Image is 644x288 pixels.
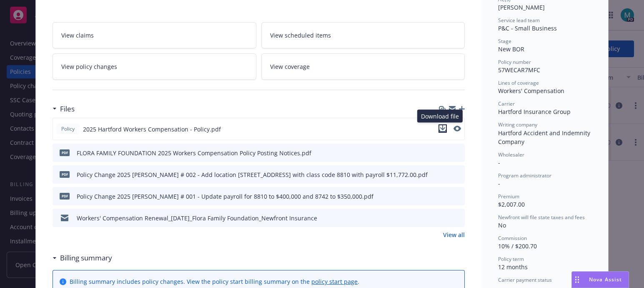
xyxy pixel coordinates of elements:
[498,235,527,242] span: Commission
[441,149,447,157] button: download file
[53,53,256,80] a: View policy changes
[70,277,359,286] div: Billing summary includes policy changes. View the policy start billing summary on the .
[77,192,373,201] div: Policy Change 2025 [PERSON_NAME] # 001 - Update payroll for 8810 to $400,000 and 8742 to $350,000...
[498,263,528,271] span: 12 months
[498,17,540,24] span: Service lead team
[498,159,500,167] span: -
[77,149,311,157] div: FLORA FAMILY FOUNDATION 2025 Workers Compensation Policy Posting Notices.pdf
[53,253,112,263] div: Billing summary
[441,170,447,179] button: download file
[498,58,531,66] span: Policy number
[454,214,461,222] button: preview file
[498,129,592,146] span: Hartford Accident and Indemnity Company
[60,104,75,114] h3: Files
[498,255,524,263] span: Policy term
[498,193,519,200] span: Premium
[441,214,447,222] button: download file
[83,125,221,134] span: 2025 Hartford Workers Compensation - Policy.pdf
[498,108,571,116] span: Hartford Insurance Group
[572,272,582,288] div: Drag to move
[61,31,94,40] span: View claims
[60,253,112,263] h3: Billing summary
[498,151,524,158] span: Wholesaler
[498,179,500,187] span: -
[454,124,461,134] button: preview file
[270,31,331,40] span: View scheduled items
[61,62,117,71] span: View policy changes
[53,22,256,48] a: View claims
[454,149,461,157] button: preview file
[439,124,447,133] button: download file
[261,53,465,80] a: View coverage
[498,3,545,11] span: [PERSON_NAME]
[498,24,557,32] span: P&C - Small Business
[498,45,524,53] span: New BOR
[498,38,511,45] span: Stage
[498,242,537,250] span: 10% / $200.70
[589,276,622,283] span: Nova Assist
[270,62,310,71] span: View coverage
[60,125,76,133] span: Policy
[60,171,70,177] span: pdf
[498,79,539,86] span: Lines of coverage
[498,66,540,74] span: 57WECAR7MFC
[454,170,461,179] button: preview file
[417,110,463,123] div: Download file
[77,214,317,222] div: Workers' Compensation Renewal_[DATE]_Flora Family Foundation_Newfront Insurance
[498,87,564,95] span: Workers' Compensation
[443,230,465,239] a: View all
[498,276,552,283] span: Carrier payment status
[498,200,525,208] span: $2,007.00
[454,192,461,201] button: preview file
[261,22,465,48] a: View scheduled items
[60,149,70,156] span: pdf
[60,193,70,199] span: pdf
[439,124,447,134] button: download file
[311,278,358,285] a: policy start page
[454,126,461,131] button: preview file
[77,170,428,179] div: Policy Change 2025 [PERSON_NAME] # 002 - Add location [STREET_ADDRESS] with class code 8810 with ...
[498,100,515,107] span: Carrier
[498,214,585,221] span: Newfront will file state taxes and fees
[498,221,506,229] span: No
[571,271,629,288] button: Nova Assist
[498,121,537,128] span: Writing company
[441,192,447,201] button: download file
[498,172,551,179] span: Program administrator
[53,104,75,114] div: Files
